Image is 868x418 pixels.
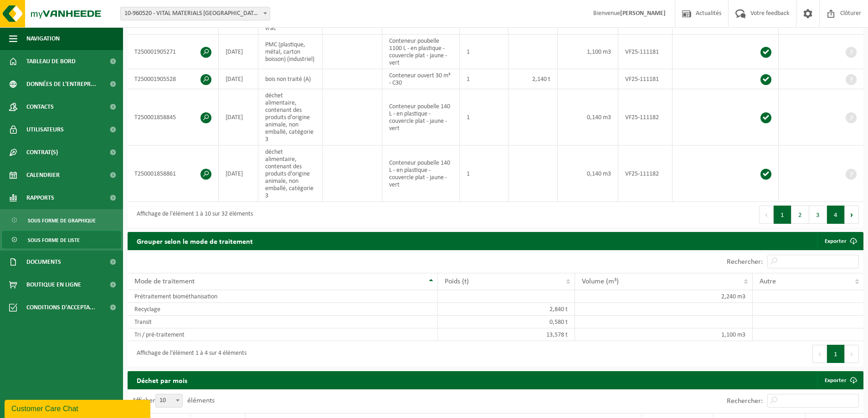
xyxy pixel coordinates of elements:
td: bois non traité (A) [258,69,323,89]
td: VF25-111182 [618,146,673,202]
span: Navigation [26,27,60,50]
span: Autre [760,278,776,285]
td: 1 [460,89,509,146]
td: T250001858861 [128,146,219,202]
a: Sous forme de liste [2,231,121,248]
td: [DATE] [219,89,258,146]
td: T250001905528 [128,69,219,89]
td: déchet alimentaire, contenant des produits d'origine animale, non emballé, catégorie 3 [258,89,323,146]
span: Rapports [26,186,54,209]
a: Exporter [817,371,863,389]
td: 0,140 m3 [558,89,618,146]
button: 2 [791,206,809,224]
td: 1,100 m3 [575,328,752,341]
label: Rechercher: [727,258,763,266]
label: Rechercher: [727,398,763,405]
td: Conteneur poubelle 1100 L - en plastique - couvercle plat - jaune - vert [382,35,459,69]
td: PMC (plastique, métal, carton boisson) (industriel) [258,35,323,69]
td: 0,580 t [438,316,575,328]
span: Tableau de bord [26,50,76,73]
button: Next [845,345,859,363]
td: Tri / pré-traitement [128,328,438,341]
span: Sous forme de graphique [28,212,96,229]
td: 13,578 t [438,328,575,341]
span: 10 [156,394,182,407]
td: T250001905271 [128,35,219,69]
span: 10-960520 - VITAL MATERIALS BELGIUM S.A. - TILLY [120,7,270,20]
span: 10-960520 - VITAL MATERIALS BELGIUM S.A. - TILLY [121,7,270,20]
span: Sous forme de liste [28,232,80,249]
span: Contrat(s) [26,141,58,164]
button: Previous [759,206,774,224]
td: 1,100 m3 [558,35,618,69]
h2: Déchet par mois [128,371,196,389]
span: Mode de traitement [134,278,195,285]
td: 1 [460,146,509,202]
div: Affichage de l'élément 1 à 10 sur 32 éléments [132,206,253,223]
span: Documents [26,251,61,273]
span: Utilisateurs [26,118,64,141]
button: 1 [827,345,845,363]
button: 3 [809,206,827,224]
td: Conteneur poubelle 140 L - en plastique - couvercle plat - jaune - vert [382,146,459,202]
td: Transit [128,316,438,328]
td: 2,240 m3 [575,290,752,303]
button: 1 [774,206,791,224]
td: 2,840 t [438,303,575,316]
a: Exporter [817,232,863,250]
button: Next [845,206,859,224]
span: 10 [155,394,183,408]
span: Volume (m³) [582,278,619,285]
label: Afficher éléments [132,397,215,404]
strong: [PERSON_NAME] [620,10,666,17]
span: Calendrier [26,164,60,186]
td: 1 [460,69,509,89]
td: VF25-111182 [618,89,673,146]
iframe: chat widget [5,398,152,418]
td: [DATE] [219,146,258,202]
td: T250001858845 [128,89,219,146]
td: 2,140 t [508,69,558,89]
span: Boutique en ligne [26,273,81,296]
td: 1 [460,35,509,69]
span: Poids (t) [445,278,469,285]
td: Conteneur poubelle 140 L - en plastique - couvercle plat - jaune - vert [382,89,459,146]
span: Données de l'entrepr... [26,73,96,96]
td: VF25-111181 [618,69,673,89]
span: Conditions d'accepta... [26,296,95,319]
td: Conteneur ouvert 30 m³ - C30 [382,69,459,89]
h2: Grouper selon le mode de traitement [128,232,262,250]
td: [DATE] [219,35,258,69]
td: Prétraitement biométhanisation [128,290,438,303]
td: [DATE] [219,69,258,89]
button: 4 [827,206,845,224]
td: Recyclage [128,303,438,316]
td: 0,140 m3 [558,146,618,202]
a: Sous forme de graphique [2,212,121,229]
button: Previous [812,345,827,363]
span: Contacts [26,96,54,118]
div: Affichage de l'élément 1 à 4 sur 4 éléments [132,346,247,362]
td: déchet alimentaire, contenant des produits d'origine animale, non emballé, catégorie 3 [258,146,323,202]
td: VF25-111181 [618,35,673,69]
